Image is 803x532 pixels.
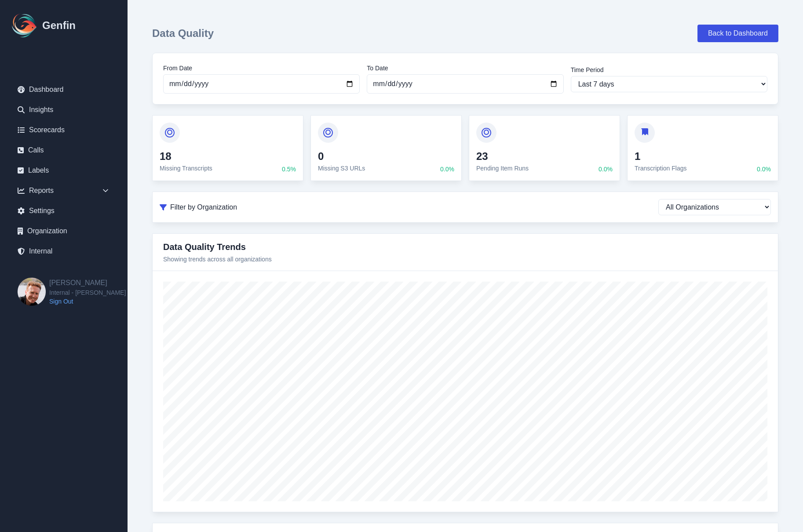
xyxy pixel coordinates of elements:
span: Pending Item Runs [476,165,529,172]
div: Reports [11,182,117,199]
span: 0.0 % [440,165,454,174]
label: Time Period [571,65,767,74]
img: Logo [11,11,39,40]
span: 0.5 % [282,165,296,174]
h4: 23 [476,150,529,163]
a: Internal [11,242,117,260]
a: Organization [11,222,117,240]
label: To Date [367,64,563,72]
h1: Data Quality [152,26,214,40]
h4: 1 [635,150,687,163]
a: Dashboard [11,81,117,98]
span: Transcription Flags [635,165,687,172]
a: Calls [11,141,117,159]
a: Back to Dashboard [697,25,778,42]
p: Showing trends across all organizations [163,255,272,264]
span: Missing S3 URLs [318,165,365,172]
a: Scorecards [11,121,117,139]
span: Internal - [PERSON_NAME] [49,288,126,297]
span: Missing Transcripts [160,165,212,172]
h4: 0 [318,150,365,163]
label: From Date [163,64,360,72]
span: 0.0 % [757,165,771,174]
h2: [PERSON_NAME] [49,278,126,288]
a: Sign Out [49,297,126,306]
h4: 18 [160,150,212,163]
span: Filter by Organization [170,202,237,213]
img: Brian Dunagan [18,278,46,306]
h3: Data Quality Trends [163,241,272,253]
h1: Genfin [42,18,76,33]
a: Settings [11,202,117,220]
span: 0.0 % [599,165,613,174]
a: Labels [11,162,117,179]
a: Insights [11,101,117,119]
